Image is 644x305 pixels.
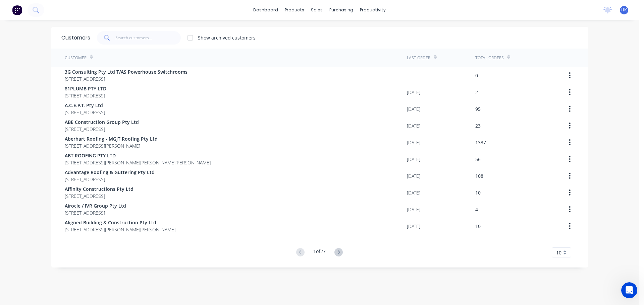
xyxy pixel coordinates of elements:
[65,193,133,200] span: [STREET_ADDRESS]
[475,223,481,230] div: 10
[65,68,187,75] span: 3G Consulting Pty Ltd T/AS Powerhouse Switchrooms
[407,172,420,179] div: [DATE]
[12,5,22,15] img: Factory
[65,185,133,193] span: Affinity Constructions Pty Ltd
[65,169,155,176] span: Advantage Roofing & Guttering Pty Ltd
[407,89,420,96] div: [DATE]
[65,176,155,183] span: [STREET_ADDRESS]
[475,189,481,196] div: 10
[61,34,90,42] div: Customers
[475,55,504,61] div: Total Orders
[115,31,181,45] input: Search customers...
[65,226,175,233] span: [STREET_ADDRESS][PERSON_NAME][PERSON_NAME]
[556,249,561,256] span: 10
[65,75,187,82] span: [STREET_ADDRESS]
[65,109,105,116] span: [STREET_ADDRESS]
[407,122,420,129] div: [DATE]
[407,156,420,163] div: [DATE]
[65,102,105,109] span: A.C.E.P.T. Pty Ltd
[475,122,481,129] div: 23
[407,105,420,112] div: [DATE]
[65,209,126,216] span: [STREET_ADDRESS]
[65,159,211,166] span: [STREET_ADDRESS][PERSON_NAME][PERSON_NAME][PERSON_NAME]
[313,248,326,257] div: 1 of 27
[357,5,389,15] div: productivity
[407,206,420,213] div: [DATE]
[65,126,139,133] span: [STREET_ADDRESS]
[65,152,211,159] span: ABT ROOFING PTY LTD
[65,55,87,61] div: Customer
[65,135,158,142] span: Aberhart Roofing - MGJT Roofing Pty Ltd
[621,7,627,13] span: HK
[475,172,483,179] div: 108
[65,92,106,99] span: [STREET_ADDRESS]
[475,105,481,112] div: 95
[326,5,357,15] div: purchasing
[65,142,158,149] span: [STREET_ADDRESS][PERSON_NAME]
[407,223,420,230] div: [DATE]
[407,72,409,79] div: -
[281,5,308,15] div: products
[65,202,126,209] span: Airocle / IVR Group Pty Ltd
[65,219,175,226] span: Aligned Building & Construction Pty Ltd
[65,119,139,126] span: ABE Construction Group Pty Ltd
[475,206,478,213] div: 4
[475,139,486,146] div: 1337
[65,85,106,92] span: 81PLUMB PTY LTD
[250,5,281,15] a: dashboard
[407,189,420,196] div: [DATE]
[475,89,478,96] div: 2
[475,156,481,163] div: 56
[475,72,478,79] div: 0
[198,34,256,41] div: Show archived customers
[621,282,637,298] iframe: Intercom live chat
[407,55,430,61] div: Last Order
[308,5,326,15] div: sales
[407,139,420,146] div: [DATE]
